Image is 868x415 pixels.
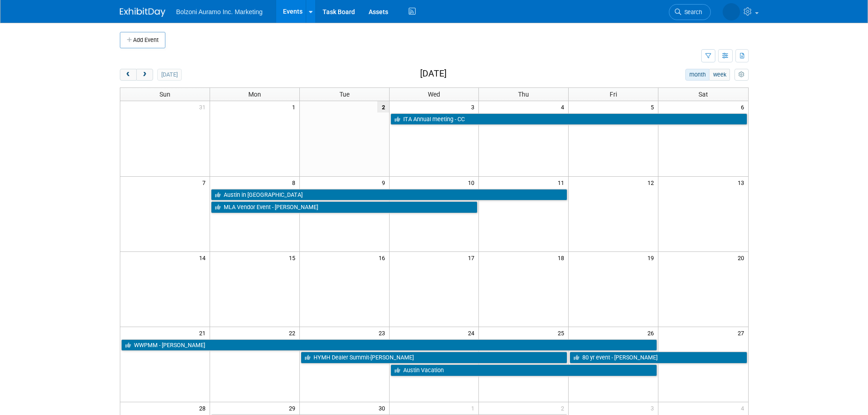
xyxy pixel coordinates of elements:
[339,91,349,98] span: Tue
[557,252,568,263] span: 18
[288,252,299,263] span: 15
[198,402,210,414] span: 28
[560,402,568,414] span: 2
[377,101,389,113] span: 2
[198,252,210,263] span: 14
[610,91,617,98] span: Fri
[467,252,478,263] span: 17
[669,4,711,20] a: Search
[737,327,748,338] span: 27
[136,69,153,81] button: next
[420,69,447,79] h2: [DATE]
[211,201,478,213] a: MLA Vendor Event - [PERSON_NAME]
[737,177,748,188] span: 13
[248,91,261,98] span: Mon
[378,252,389,263] span: 16
[470,402,478,414] span: 1
[201,177,210,188] span: 7
[737,252,748,263] span: 20
[740,402,748,414] span: 4
[734,69,748,81] button: myCustomButton
[176,8,263,15] span: Bolzoni Auramo Inc. Marketing
[470,101,478,113] span: 3
[570,352,747,364] a: 80 yr event - [PERSON_NAME]
[291,101,299,113] span: 1
[557,177,568,188] span: 11
[288,327,299,338] span: 22
[647,327,658,338] span: 26
[288,402,299,414] span: 29
[390,113,747,125] a: ITA Annual meeting - CC
[647,177,658,188] span: 12
[378,327,389,338] span: 23
[381,177,389,188] span: 9
[428,91,440,98] span: Wed
[301,352,568,364] a: HYMH Dealer Summit-[PERSON_NAME]
[647,252,658,263] span: 19
[740,101,748,113] span: 6
[467,327,478,338] span: 24
[650,402,658,414] span: 3
[699,91,708,98] span: Sat
[685,69,709,81] button: month
[198,101,210,113] span: 31
[467,177,478,188] span: 10
[120,69,137,81] button: prev
[518,91,529,98] span: Thu
[159,91,170,98] span: Sun
[198,327,210,338] span: 21
[211,189,567,201] a: Austin in [GEOGRAPHIC_DATA]
[681,9,702,15] span: Search
[121,339,657,351] a: WWPMM - [PERSON_NAME]
[650,101,658,113] span: 5
[739,72,745,78] i: Personalize Calendar
[157,69,181,81] button: [DATE]
[291,177,299,188] span: 8
[120,8,165,17] img: ExhibitDay
[120,32,165,48] button: Add Event
[560,101,568,113] span: 4
[390,364,657,376] a: Austin Vacation
[378,402,389,414] span: 30
[557,327,568,338] span: 25
[709,69,730,81] button: week
[723,3,740,20] img: Casey Coats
